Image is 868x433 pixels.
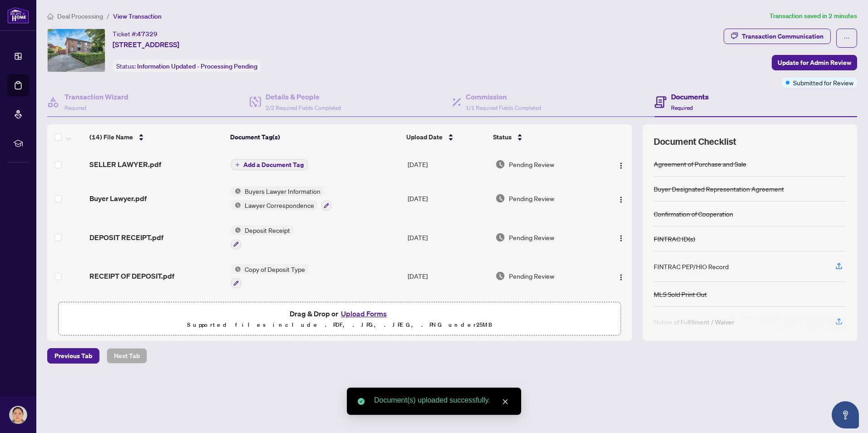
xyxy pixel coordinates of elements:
[54,349,92,363] span: Previous Tab
[493,132,512,142] span: Status
[113,60,261,72] div: Status:
[404,257,492,296] td: [DATE]
[502,399,508,405] span: close
[64,320,615,330] p: Supported files include .PDF, .JPG, .JPEG, .PNG under 25 MB
[654,261,729,271] div: FINTRAC PEP/HIO Record
[617,235,625,242] img: Logo
[227,124,403,150] th: Document Tag(s)
[466,104,541,111] span: 1/1 Required Fields Completed
[89,232,163,243] span: DEPOSIT RECEIPT.pdf
[266,104,341,111] span: 2/2 Required Fields Completed
[241,225,294,235] span: Deposit Receipt
[374,395,510,406] div: Document(s) uploaded successfully.
[48,29,105,72] img: IMG-W12304152_1.jpg
[231,200,241,210] img: Status Icon
[358,398,365,405] span: check-circle
[64,91,128,102] h4: Transaction Wizard
[338,308,390,320] button: Upload Forms
[64,104,86,111] span: Required
[654,184,784,194] div: Buyer Designated Representation Agreement
[231,186,331,211] button: Status IconBuyers Lawyer InformationStatus IconLawyer Correspondence
[466,91,541,102] h4: Commission
[654,135,736,148] span: Document Checklist
[509,159,554,169] span: Pending Review
[769,11,857,21] article: Transaction saved in 2 minutes
[231,186,241,196] img: Status Icon
[671,104,693,111] span: Required
[137,62,257,70] span: Information Updated - Processing Pending
[404,295,492,335] td: [DATE]
[509,271,554,281] span: Pending Review
[654,209,733,219] div: Confirmation of Cooperation
[489,124,598,150] th: Status
[241,264,309,274] span: Copy of Deposit Type
[406,132,443,142] span: Upload Date
[266,91,341,102] h4: Details & People
[495,193,505,203] img: Document Status
[231,225,241,235] img: Status Icon
[241,186,324,196] span: Buyers Lawyer Information
[614,157,628,172] button: Logo
[832,401,859,428] button: Open asap
[137,30,158,38] span: 47329
[509,193,554,203] span: Pending Review
[113,29,158,39] div: Ticket #:
[290,308,390,320] span: Drag & Drop or
[89,159,161,170] span: SELLER LAWYER.pdf
[10,406,27,423] img: Profile Icon
[617,196,625,203] img: Logo
[614,269,628,283] button: Logo
[724,29,831,44] button: Transaction Communication
[617,274,625,281] img: Logo
[113,12,162,20] span: View Transaction
[404,218,492,257] td: [DATE]
[404,150,492,179] td: [DATE]
[509,232,554,242] span: Pending Review
[404,179,492,218] td: [DATE]
[671,91,709,102] h4: Documents
[59,302,621,336] span: Drag & Drop orUpload FormsSupported files include .PDF, .JPG, .JPEG, .PNG under25MB
[495,271,505,281] img: Document Status
[231,264,309,289] button: Status IconCopy of Deposit Type
[86,124,227,150] th: (14) File Name
[772,55,857,70] button: Update for Admin Review
[403,124,490,150] th: Upload Date
[793,78,853,88] span: Submitted for Review
[617,162,625,169] img: Logo
[235,162,240,167] span: plus
[231,264,241,274] img: Status Icon
[241,200,318,210] span: Lawyer Correspondence
[778,55,851,70] span: Update for Admin Review
[57,12,103,20] span: Deal Processing
[107,11,109,21] li: /
[614,191,628,206] button: Logo
[231,159,308,171] button: Add a Document Tag
[231,225,294,250] button: Status IconDeposit Receipt
[495,159,505,169] img: Document Status
[654,159,746,169] div: Agreement of Purchase and Sale
[107,348,147,364] button: Next Tab
[7,7,29,24] img: logo
[89,132,133,142] span: (14) File Name
[113,39,179,50] span: [STREET_ADDRESS]
[500,397,510,407] a: Close
[47,348,99,364] button: Previous Tab
[47,13,54,20] span: home
[654,289,707,299] div: MLS Sold Print Out
[742,29,824,44] div: Transaction Communication
[495,232,505,242] img: Document Status
[614,230,628,245] button: Logo
[231,159,308,170] button: Add a Document Tag
[243,162,304,168] span: Add a Document Tag
[89,271,174,281] span: RECEIPT OF DEPOSIT.pdf
[89,193,147,204] span: Buyer Lawyer.pdf
[843,35,850,41] span: ellipsis
[654,234,695,244] div: FINTRAC ID(s)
